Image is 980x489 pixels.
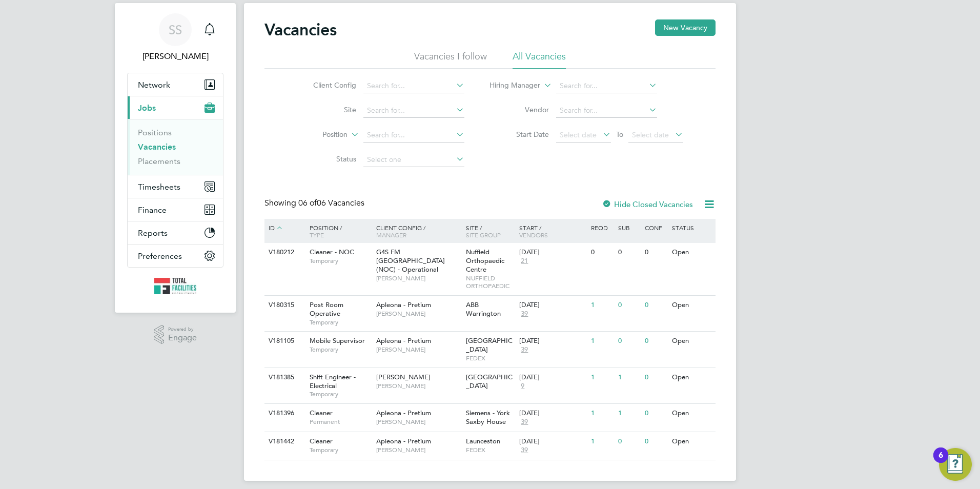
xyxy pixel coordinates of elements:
div: Open [669,243,714,262]
div: Open [669,368,714,387]
span: Nuffield Orthopaedic Centre [466,248,504,274]
div: V181385 [266,368,302,387]
span: Temporary [310,390,371,398]
div: 1 [616,368,642,387]
span: Temporary [310,345,371,354]
span: 21 [519,257,529,266]
button: Jobs [128,96,223,119]
div: Open [669,296,714,315]
button: Reports [128,221,223,244]
span: Cleaner - NOC [310,248,354,256]
div: 0 [642,243,669,262]
span: To [613,128,626,141]
span: 06 of [298,198,317,208]
div: Client Config / [374,219,463,243]
span: 39 [519,446,529,455]
a: SS[PERSON_NAME] [127,13,223,63]
span: Select date [632,130,669,139]
div: [DATE] [519,301,586,310]
div: 1 [616,404,642,423]
div: Reqd [588,219,615,236]
span: 9 [519,382,526,391]
label: Hiring Manager [481,80,540,91]
div: 0 [616,243,642,262]
span: Apleona - Pretium [376,409,431,417]
div: 0 [616,296,642,315]
div: [DATE] [519,248,586,257]
a: Placements [138,156,180,166]
label: Vendor [490,105,549,114]
span: Preferences [138,251,182,261]
span: Mobile Supervisor [310,336,365,345]
button: Preferences [128,244,223,267]
span: Apleona - Pretium [376,437,431,445]
div: 1 [588,368,615,387]
div: Open [669,404,714,423]
a: Vacancies [138,142,176,152]
div: 0 [588,243,615,262]
span: Jobs [138,103,156,113]
label: Status [297,154,356,164]
span: 39 [519,345,529,354]
span: SS [169,23,182,36]
span: Engage [168,334,197,342]
span: Finance [138,205,167,215]
img: tfrecruitment-logo-retina.png [154,278,196,294]
span: Select date [560,130,597,139]
div: Sub [616,219,642,236]
span: 39 [519,310,529,318]
span: FEDEX [466,354,515,362]
span: Temporary [310,318,371,327]
div: V180315 [266,296,302,315]
h2: Vacancies [264,19,337,40]
span: Temporary [310,257,371,265]
div: Status [669,219,714,236]
button: New Vacancy [655,19,716,36]
span: Cleaner [310,437,333,445]
span: Vendors [519,231,548,239]
li: Vacancies I follow [414,50,487,69]
input: Search for... [363,79,464,93]
span: Temporary [310,446,371,454]
span: Manager [376,231,406,239]
div: [DATE] [519,373,586,382]
input: Select one [363,153,464,167]
div: 0 [642,404,669,423]
div: Open [669,332,714,351]
label: Position [289,130,348,140]
div: Conf [642,219,669,236]
input: Search for... [363,104,464,118]
div: ID [266,219,302,237]
label: Client Config [297,80,356,90]
span: Shift Engineer - Electrical [310,373,356,390]
span: [GEOGRAPHIC_DATA] [466,336,513,354]
span: Sam Skinner [127,50,223,63]
span: Permanent [310,418,371,426]
input: Search for... [556,79,657,93]
span: Site Group [466,231,501,239]
div: 0 [642,296,669,315]
label: Start Date [490,130,549,139]
nav: Main navigation [115,3,236,313]
span: Cleaner [310,409,333,417]
span: [PERSON_NAME] [376,373,431,381]
label: Hide Closed Vacancies [602,199,693,209]
div: 1 [588,404,615,423]
div: Position / [302,219,374,243]
span: FEDEX [466,446,515,454]
span: Reports [138,228,168,238]
a: Go to home page [127,278,223,294]
button: Finance [128,198,223,221]
span: Siemens - York Saxby House [466,409,510,426]
div: 0 [616,432,642,451]
button: Timesheets [128,175,223,198]
span: Timesheets [138,182,180,192]
div: Start / [517,219,588,243]
div: 1 [588,332,615,351]
input: Search for... [363,128,464,142]
span: Network [138,80,170,90]
span: Apleona - Pretium [376,300,431,309]
div: 0 [642,332,669,351]
a: Powered byEngage [154,325,197,344]
span: Post Room Operative [310,300,343,318]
